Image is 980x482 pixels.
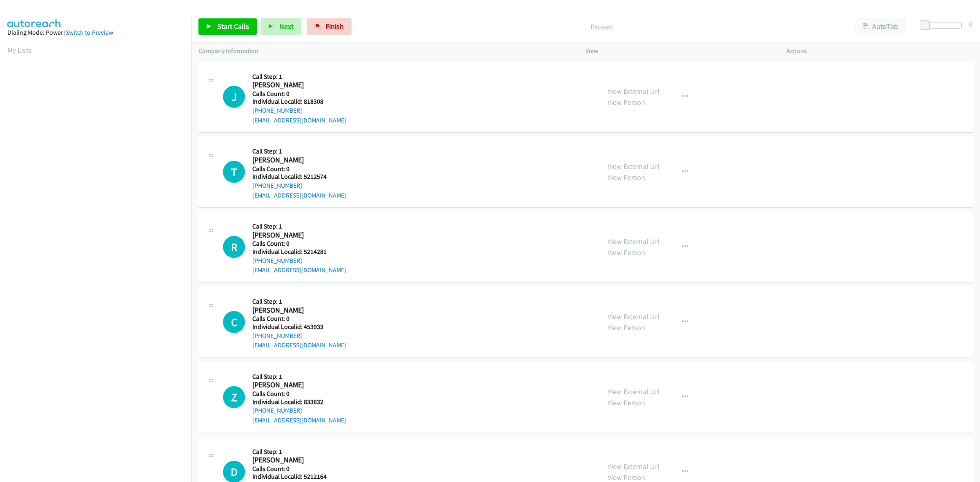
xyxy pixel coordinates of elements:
h2: [PERSON_NAME] [252,231,334,240]
h5: Individual Localid: 833832 [252,398,346,406]
h5: Individual Localid: 5214281 [252,248,346,256]
h5: Calls Count: 0 [252,465,346,473]
a: View External Url [608,312,659,321]
span: Finish [325,22,344,31]
p: Actions [786,46,973,56]
h2: [PERSON_NAME] [252,306,334,315]
a: [PHONE_NUMBER] [252,182,302,189]
iframe: Dialpad [7,63,191,451]
a: [EMAIL_ADDRESS][DOMAIN_NAME] [252,416,346,424]
a: Finish [307,18,352,35]
p: View [586,46,772,56]
div: The call is yet to be attempted [223,86,245,108]
h2: [PERSON_NAME] [252,155,334,165]
h1: Z [223,386,245,408]
a: [EMAIL_ADDRESS][DOMAIN_NAME] [252,116,346,124]
a: [PHONE_NUMBER] [252,257,302,264]
h5: Call Step: 1 [252,222,346,231]
h5: Individual Localid: 5212164 [252,473,346,481]
a: View Person [608,173,645,182]
a: View External Url [608,387,659,396]
h5: Call Step: 1 [252,147,346,155]
div: Dialing Mode: Power | [7,28,184,38]
h5: Call Step: 1 [252,73,346,81]
a: View Person [608,323,645,332]
a: View External Url [608,162,659,171]
h5: Individual Localid: 818308 [252,98,346,106]
a: [PHONE_NUMBER] [252,332,302,340]
div: The call is yet to be attempted [223,386,245,408]
h5: Calls Count: 0 [252,315,346,323]
a: [PHONE_NUMBER] [252,406,302,414]
a: My Lists [7,45,32,55]
a: [EMAIL_ADDRESS][DOMAIN_NAME] [252,266,346,274]
a: View External Url [608,462,659,471]
h2: [PERSON_NAME] [252,80,334,90]
h5: Call Step: 1 [252,373,346,381]
a: View External Url [608,87,659,96]
div: The call is yet to be attempted [223,161,245,183]
div: The call is yet to be attempted [223,236,245,258]
p: Company Information [198,46,571,56]
h5: Call Step: 1 [252,448,346,456]
div: Delay between calls (in seconds) [924,22,962,29]
h1: J [223,86,245,108]
h2: [PERSON_NAME] [252,380,334,390]
span: Next [279,22,294,31]
button: Next [261,18,301,35]
h5: Calls Count: 0 [252,240,346,248]
h5: Calls Count: 0 [252,390,346,398]
div: The call is yet to be attempted [223,311,245,333]
a: View Person [608,473,645,482]
h5: Individual Localid: 453933 [252,323,346,331]
h5: Calls Count: 0 [252,90,346,98]
a: View Person [608,98,645,107]
a: [PHONE_NUMBER] [252,107,302,114]
a: View Person [608,248,645,257]
a: Start Calls [198,18,257,35]
a: Switch to Preview [66,29,113,36]
p: Paused [363,21,840,32]
a: View Person [608,398,645,407]
h1: R [223,236,245,258]
div: 0 [969,18,973,29]
a: View External Url [608,237,659,246]
h5: Individual Localid: 5212574 [252,173,346,181]
h1: C [223,311,245,333]
a: [EMAIL_ADDRESS][DOMAIN_NAME] [252,191,346,199]
span: Start Calls [217,22,249,31]
h2: [PERSON_NAME] [252,455,334,465]
a: [EMAIL_ADDRESS][DOMAIN_NAME] [252,341,346,349]
button: AutoTab [855,18,906,35]
h5: Calls Count: 0 [252,165,346,173]
h5: Call Step: 1 [252,298,346,306]
h1: T [223,161,245,183]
